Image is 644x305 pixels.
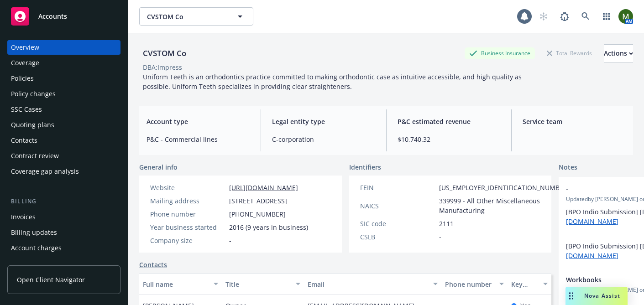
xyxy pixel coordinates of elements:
div: Total Rewards [542,47,597,59]
span: Legal entity type [272,117,375,126]
span: Service team [523,117,626,126]
a: Billing updates [7,225,120,240]
span: $10,740.32 [398,134,501,144]
div: Phone number [445,279,493,289]
div: Coverage gap analysis [11,164,79,179]
span: P&C - Commercial lines [147,134,250,144]
div: Policies [11,71,34,86]
div: Billing [7,197,120,206]
a: Search [576,7,595,26]
a: Switch app [597,7,616,26]
span: 2111 [439,219,454,228]
a: Contacts [7,133,120,148]
div: Business Insurance [465,47,535,59]
div: Full name [143,279,208,289]
img: photo [618,9,633,24]
div: Email [308,279,428,289]
div: Title [225,279,291,289]
div: Contacts [11,133,37,148]
div: Installment plans [11,256,64,271]
button: Email [304,273,441,295]
span: [STREET_ADDRESS] [229,196,287,206]
button: Key contact [508,273,551,295]
div: Quoting plans [11,118,54,132]
div: Website [150,183,225,192]
span: [US_EMPLOYER_IDENTIFICATION_NUMBER] [439,183,570,192]
a: Policy changes [7,87,120,101]
a: Coverage gap analysis [7,164,120,179]
span: Open Client Navigator [17,275,85,284]
div: Mailing address [150,196,225,206]
a: Overview [7,40,120,55]
span: Account type [147,117,250,126]
a: Quoting plans [7,118,120,132]
span: CVSTOM Co [147,12,226,21]
div: SSC Cases [11,102,42,117]
span: - [439,232,441,242]
button: Actions [604,44,633,62]
button: Nova Assist [565,287,628,305]
div: Year business started [150,222,225,232]
span: General info [139,162,178,172]
div: Policy changes [11,87,56,101]
span: Nova Assist [584,292,620,300]
span: P&C estimated revenue [398,117,501,126]
div: CSLB [360,232,435,242]
a: Account charges [7,241,120,255]
a: Installment plans [7,256,120,271]
div: Company size [150,236,225,245]
span: 339999 - All Other Miscellaneous Manufacturing [439,196,570,215]
div: Invoices [11,210,36,224]
a: Accounts [7,4,120,29]
button: Full name [139,273,222,295]
span: - [229,236,231,245]
a: Report a Bug [555,7,574,26]
button: CVSTOM Co [139,7,253,26]
div: FEIN [360,183,435,192]
button: Phone number [441,273,507,295]
div: Phone number [150,209,225,219]
span: C-corporation [272,134,375,144]
a: Contract review [7,149,120,163]
div: DBA: Impress [143,62,182,72]
div: Contract review [11,149,59,163]
div: Coverage [11,56,39,70]
a: Contacts [139,260,167,269]
a: SSC Cases [7,102,120,117]
button: Title [222,273,304,295]
a: Start snowing [534,7,553,26]
a: Policies [7,71,120,86]
div: NAICS [360,201,435,211]
span: 2016 (9 years in business) [229,222,308,232]
div: Actions [604,45,633,62]
a: [URL][DOMAIN_NAME] [229,183,298,192]
a: Invoices [7,210,120,224]
a: Coverage [7,56,120,70]
div: SIC code [360,219,435,228]
div: Drag to move [565,287,577,305]
span: Notes [559,162,577,173]
div: Account charges [11,241,62,255]
span: Uniform Teeth is an orthodontics practice committed to making orthodontic case as intuitive acces... [143,72,524,91]
div: Key contact [511,279,538,289]
div: Overview [11,40,39,55]
span: Identifiers [349,162,381,172]
span: [PHONE_NUMBER] [229,209,286,219]
span: Accounts [38,13,67,20]
div: Billing updates [11,225,57,240]
div: CVSTOM Co [139,47,190,59]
